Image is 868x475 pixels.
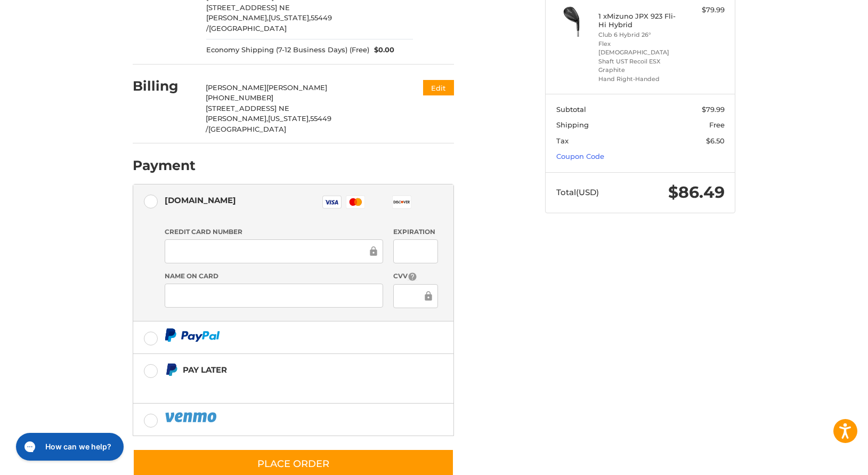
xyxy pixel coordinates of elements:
[266,83,327,92] span: [PERSON_NAME]
[206,93,273,102] span: [PHONE_NUMBER]
[206,104,289,112] span: [STREET_ADDRESS] NE
[165,191,236,209] div: [DOMAIN_NAME]
[706,136,725,145] span: $6.50
[702,105,725,114] span: $79.99
[165,381,387,390] iframe: PayPal Message 1
[206,13,269,22] span: [PERSON_NAME],
[393,271,437,281] label: CVV
[11,429,127,464] iframe: Gorgias live chat messenger
[206,13,332,33] span: 55449 /
[556,120,589,129] span: Shipping
[133,157,196,174] h2: Payment
[206,114,268,123] span: [PERSON_NAME],
[206,83,266,92] span: [PERSON_NAME]
[598,12,680,29] h4: 1 x Mizuno JPX 923 Fli-Hi Hybrid
[369,45,395,55] span: $0.00
[165,410,219,424] img: PayPal icon
[393,227,437,237] label: Expiration
[268,114,310,123] span: [US_STATE],
[209,24,287,33] span: [GEOGRAPHIC_DATA]
[598,75,680,84] li: Hand Right-Handed
[133,78,195,94] h2: Billing
[556,105,586,114] span: Subtotal
[556,152,604,160] a: Coupon Code
[183,361,387,379] div: Pay Later
[556,136,569,145] span: Tax
[556,187,599,197] span: Total (USD)
[269,13,311,22] span: [US_STATE],
[165,363,178,376] img: Pay Later icon
[206,114,331,133] span: 55449 /
[165,271,383,281] label: Name on Card
[206,45,369,55] span: Economy Shipping (7-12 Business Days) (Free)
[165,227,383,237] label: Credit Card Number
[683,5,725,15] div: $79.99
[206,3,290,12] span: [STREET_ADDRESS] NE
[598,30,680,39] li: Club 6 Hybrid 26°
[668,182,725,202] span: $86.49
[208,125,286,133] span: [GEOGRAPHIC_DATA]
[423,80,454,95] button: Edit
[165,328,220,342] img: PayPal icon
[598,57,680,75] li: Shaft UST Recoil ESX Graphite
[709,120,725,129] span: Free
[598,39,680,57] li: Flex [DEMOGRAPHIC_DATA]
